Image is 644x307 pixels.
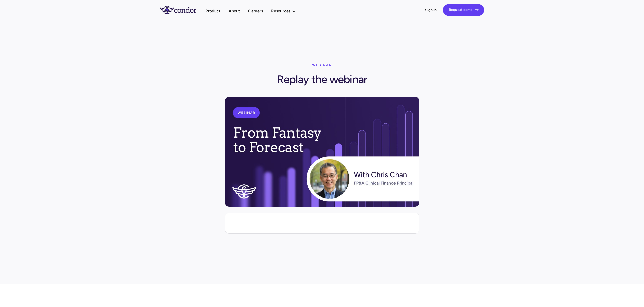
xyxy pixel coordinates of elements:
[474,8,479,12] span: 
[277,70,367,86] h1: Replay the webinar
[312,60,332,70] div: Webinar
[443,4,484,16] a: Request demo
[228,8,240,14] a: About
[271,8,290,14] div: Resources
[205,8,221,14] a: Product
[248,8,263,14] a: Careers
[425,8,437,13] a: Sign in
